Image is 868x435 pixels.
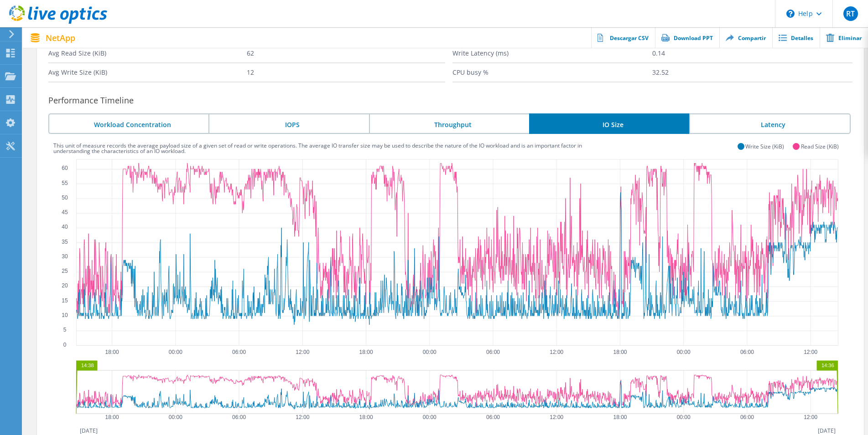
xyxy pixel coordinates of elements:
label: Avg Read Size (KiB) [48,44,247,62]
text: 5 [63,327,67,333]
a: Detalles [772,27,820,48]
text: 30 [62,253,68,260]
text: 18:00 [359,414,373,420]
text: 14:36 [821,363,834,368]
li: Throughput [369,113,529,134]
text: 00:00 [423,414,437,420]
text: 18:00 [613,414,627,420]
text: 20 [62,282,68,289]
text: 06:00 [486,414,500,420]
li: Workload Concentration [48,113,208,134]
a: Live Optics Dashboard [9,19,107,26]
text: 15 [62,297,68,304]
text: 50 [62,194,68,201]
text: 00:00 [677,349,691,355]
label: [DATE] [80,427,98,435]
text: 00:00 [169,349,182,355]
text: 12:00 [550,349,563,355]
label: This unit of measure records the average payload size of a given set of read or write operations.... [53,142,582,155]
text: 12:00 [804,349,817,355]
label: [DATE] [818,427,836,435]
text: 12:00 [804,414,817,420]
text: 12:00 [550,414,563,420]
text: 35 [62,239,68,245]
h3: Performance Timeline [48,94,864,107]
text: 06:00 [232,349,246,355]
text: 06:00 [740,414,754,420]
text: 18:00 [105,414,119,420]
text: 60 [62,165,68,171]
a: Download PPT [655,27,719,48]
a: Compartir [719,27,772,48]
label: Read Size (KiB) [801,143,839,150]
text: 55 [62,180,68,186]
li: IO Size [529,113,689,134]
text: 18:00 [613,349,627,355]
label: Avg Write Size (KiB) [48,63,247,82]
li: Latency [689,113,850,134]
text: 0 [63,342,67,348]
text: 12:00 [296,414,310,420]
text: 14:38 [81,363,94,368]
span: NetApp [46,34,75,42]
li: IOPS [208,113,369,134]
text: 06:00 [740,349,754,355]
label: 12 [247,63,445,82]
label: Write Size (KiB) [745,143,784,150]
text: 10 [62,312,68,318]
label: Write Latency (ms) [452,44,653,62]
text: 18:00 [359,349,373,355]
svg: \n [786,10,795,18]
a: Descargar CSV [591,27,655,48]
label: 32.52 [652,63,852,82]
text: 40 [62,224,68,230]
span: RT [846,10,855,17]
label: 0.14 [652,44,852,62]
text: 00:00 [423,349,437,355]
text: 45 [62,209,68,215]
text: 06:00 [486,349,500,355]
text: 12:00 [296,349,310,355]
text: 25 [62,268,68,274]
text: 00:00 [677,414,691,420]
text: 06:00 [232,414,246,420]
text: 18:00 [105,349,119,355]
a: Eliminar [820,27,868,48]
text: 00:00 [169,414,182,420]
label: 62 [247,44,445,62]
label: CPU busy % [452,63,653,82]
